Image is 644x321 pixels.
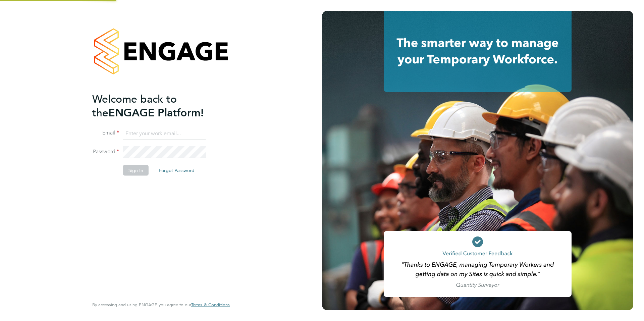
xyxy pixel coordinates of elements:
span: Terms & Conditions [191,302,230,308]
a: Terms & Conditions [191,302,230,308]
input: Enter your work email... [123,127,206,140]
span: By accessing and using ENGAGE you agree to our [92,302,230,308]
label: Password [92,148,119,155]
label: Email [92,129,119,137]
button: Forgot Password [153,165,200,176]
button: Sign In [123,165,149,176]
span: Welcome back to the [92,92,177,119]
h2: ENGAGE Platform! [92,92,223,119]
